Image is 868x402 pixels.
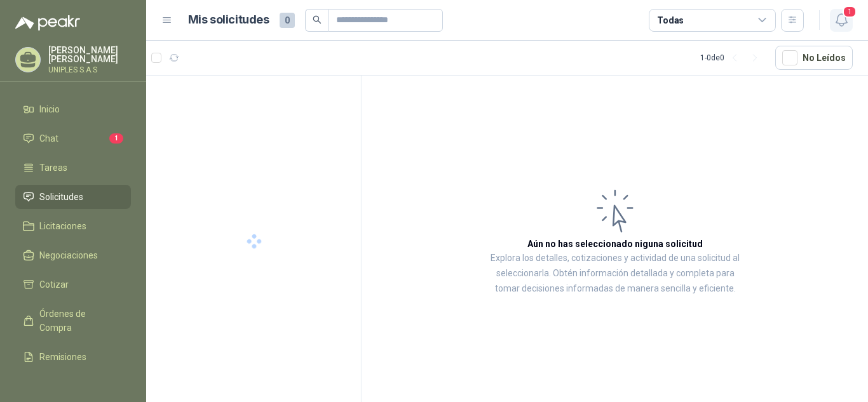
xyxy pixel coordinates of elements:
[39,350,86,364] span: Remisiones
[489,251,741,297] p: Explora los detalles, cotizaciones y actividad de una solicitud al seleccionarla. Obtén informaci...
[15,345,131,369] a: Remisiones
[109,133,123,144] span: 1
[15,156,131,180] a: Tareas
[15,15,80,30] img: Logo peakr
[15,243,131,267] a: Negociaciones
[15,185,131,209] a: Solicitudes
[830,9,853,32] button: 1
[48,46,131,64] p: [PERSON_NAME] [PERSON_NAME]
[39,161,67,175] span: Tareas
[39,190,83,204] span: Solicitudes
[15,126,131,151] a: Chat1
[39,278,69,291] span: Cotizar
[15,97,131,121] a: Inicio
[15,302,131,340] a: Órdenes de Compra
[39,102,60,116] span: Inicio
[39,307,119,335] span: Órdenes de Compra
[527,237,703,251] h3: Aún no has seleccionado niguna solicitud
[188,11,269,29] h1: Mis solicitudes
[843,6,857,18] span: 1
[775,46,853,70] button: No Leídos
[48,66,131,74] p: UNIPLES S.A.S
[15,272,131,297] a: Cotizar
[39,219,86,233] span: Licitaciones
[39,248,98,262] span: Negociaciones
[700,48,765,68] div: 1 - 0 de 0
[15,214,131,238] a: Licitaciones
[280,13,295,28] span: 0
[39,131,58,145] span: Chat
[313,15,322,24] span: search
[657,13,684,27] div: Todas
